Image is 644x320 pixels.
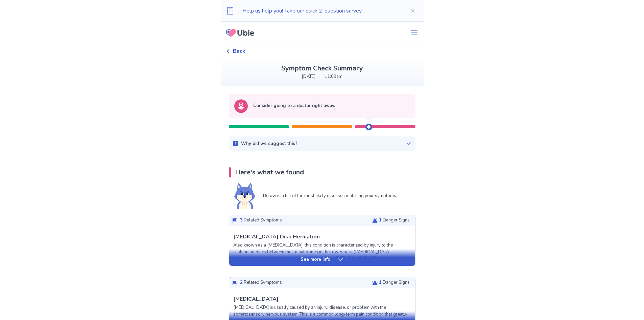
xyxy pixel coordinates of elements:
span: 2 [240,279,243,285]
p: Related Symptoms [240,279,282,286]
p: [DATE] [302,73,315,80]
p: Consider going to a doctor right away. [253,103,335,109]
span: 1 [379,217,382,223]
p: Help us help you! Take our quick 2-question survey [242,7,399,15]
p: 11:09am [325,73,342,80]
p: Symptom Check Summary [226,63,418,73]
p: Danger Signs [379,279,410,286]
button: menu [405,26,424,40]
span: 3 [240,217,243,223]
span: Back [233,47,245,55]
p: Danger Signs [379,217,410,224]
p: | [319,73,320,80]
p: [MEDICAL_DATA] Disk Herniation [233,233,320,241]
p: [MEDICAL_DATA] [233,295,279,303]
p: Below is a list of the most likely diseases matching your symptoms. [263,193,397,199]
p: Also known as a [MEDICAL_DATA], this condition is characterized by injury to the cushioning discs... [233,242,411,282]
p: Why did we suggest this? [241,141,297,147]
p: Here's what we found [235,167,304,177]
p: See more info [301,256,330,263]
span: 1 [379,279,382,285]
img: Shiba [234,183,255,209]
p: Related Symptoms [240,217,282,224]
